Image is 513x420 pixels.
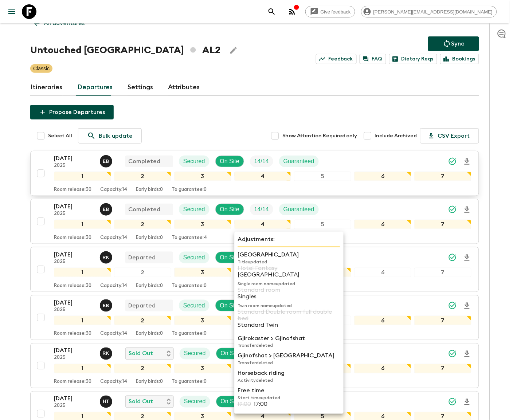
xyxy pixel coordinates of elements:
p: On Site [220,205,239,214]
p: On Site [221,349,240,358]
p: 14 / 14 [254,205,269,214]
p: Room release: 30 [54,283,91,289]
p: Free time [238,386,340,395]
div: 1 [54,364,111,373]
svg: Download Onboarding [463,157,471,166]
p: [DATE] [54,202,94,211]
p: Standard room [238,287,340,293]
p: Early birds: 0 [136,235,163,241]
button: Sync adventure departures to the booking engine [428,36,479,51]
div: 2 [114,268,171,277]
p: On Site [220,253,239,262]
button: CSV Export [420,128,479,144]
span: Show Attention Required only [282,132,357,140]
a: Dietary Reqs [389,54,437,64]
div: 7 [414,220,471,229]
p: Standard Twin [238,322,340,328]
div: 4 [234,172,291,181]
svg: Download Onboarding [463,254,471,262]
p: [DATE] [54,154,94,163]
a: Settings [128,79,153,96]
div: 7 [414,316,471,325]
div: 6 [354,220,411,229]
div: 6 [354,268,411,277]
p: Capacity: 14 [100,379,127,385]
svg: Synced Successfully [448,253,457,262]
p: Departed [128,301,156,310]
p: Secured [184,349,206,358]
svg: Synced Successfully [448,397,457,406]
p: Guaranteed [283,205,314,214]
p: To guarantee: 0 [172,283,207,289]
p: On Site [220,157,239,166]
div: 1 [54,268,111,277]
p: Room release: 30 [54,187,91,193]
p: Gjirokaster > Gjinofshat [238,334,340,343]
p: Early birds: 0 [136,331,163,337]
p: On Site [220,301,239,310]
p: 2025 [54,307,94,313]
p: Standard Double room full double bed [238,309,340,322]
a: FAQ [360,54,386,64]
p: Single room name updated [238,281,340,287]
p: Room release: 30 [54,331,91,337]
div: 1 [54,172,111,181]
p: Sold Out [129,349,153,358]
svg: Download Onboarding [463,398,471,407]
p: To guarantee: 0 [172,379,207,385]
div: 3 [174,316,231,325]
p: [GEOGRAPHIC_DATA] [238,271,340,278]
p: Adjustments: [238,235,340,244]
div: 7 [414,364,471,373]
div: Trip Fill [250,156,273,167]
svg: Synced Successfully [448,301,457,310]
p: Gjinofshat > [GEOGRAPHIC_DATA] [238,352,340,360]
span: Give feedback [317,9,355,15]
span: Erild Balla [100,157,114,163]
span: Robert Kaca [100,350,114,356]
p: Completed [128,157,160,166]
span: [PERSON_NAME][EMAIL_ADDRESS][DOMAIN_NAME] [369,9,497,15]
p: [DATE] [54,395,94,403]
p: 2025 [54,163,94,169]
p: Secured [183,301,205,310]
button: menu [4,4,19,19]
p: Horseback riding [238,369,340,378]
div: 1 [54,220,111,229]
span: Erild Balla [100,302,114,307]
div: 5 [294,172,351,181]
div: 3 [174,364,231,373]
div: 2 [114,364,171,373]
svg: Download Onboarding [463,302,471,310]
svg: Download Onboarding [463,205,471,214]
p: Secured [183,157,205,166]
p: 2025 [54,211,94,217]
p: Start time updated [238,395,340,401]
p: Early birds: 0 [136,283,163,289]
button: Edit Adventure Title [226,43,241,58]
p: [DATE] [54,298,94,307]
p: Twin room name updated [238,303,340,309]
p: To guarantee: 4 [172,235,207,241]
p: To guarantee: 0 [172,187,207,193]
p: Room release: 30 [54,379,91,385]
svg: Synced Successfully [448,157,457,166]
div: 2 [114,172,171,181]
p: Hotel Fantasy [238,265,340,271]
div: 5 [294,220,351,229]
div: 2 [114,316,171,325]
p: All adventures [44,19,85,28]
p: Early birds: 0 [136,379,163,385]
a: Attributes [168,79,200,96]
div: 6 [354,172,411,181]
p: 2025 [54,403,94,409]
p: Completed [128,205,160,214]
p: R K [103,351,110,357]
p: Transfer deleted [238,343,340,349]
p: Classic [33,65,50,72]
a: Departures [77,79,113,96]
div: 6 [354,364,411,373]
p: Capacity: 14 [100,283,127,289]
div: 6 [354,316,411,325]
div: 7 [414,268,471,277]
